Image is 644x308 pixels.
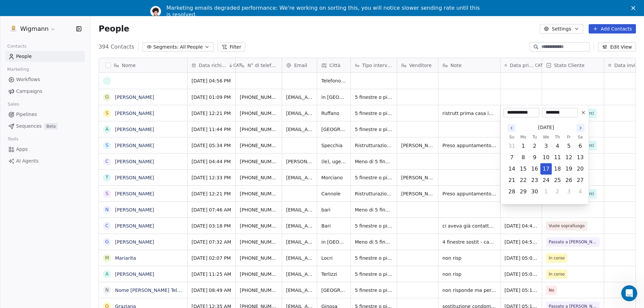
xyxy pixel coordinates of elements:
[166,5,483,18] div: Marketing emails degraded performance: We're working on sorting this, you will notice slower send...
[563,152,574,163] button: Friday, September 12th, 2025
[518,134,529,140] th: Monday
[552,175,563,186] button: Thursday, September 25th, 2025
[529,164,540,174] button: Tuesday, September 16th, 2025
[541,141,551,151] button: Wednesday, September 3rd, 2025
[552,134,563,140] th: Thursday
[552,164,563,174] button: Thursday, September 18th, 2025
[563,164,574,174] button: Friday, September 19th, 2025
[506,134,518,140] th: Sunday
[518,141,529,151] button: Monday, September 1st, 2025
[577,124,585,132] button: Go to the Next Month
[563,134,575,140] th: Friday
[518,152,529,163] button: Monday, September 8th, 2025
[529,134,540,140] th: Tuesday
[529,186,540,197] button: Tuesday, September 30th, 2025
[506,134,586,197] table: September 2025
[506,141,517,151] button: Sunday, August 31st, 2025
[506,164,517,174] button: Sunday, September 14th, 2025
[541,175,551,186] button: Wednesday, September 24th, 2025
[575,186,586,197] button: Saturday, October 4th, 2025
[563,141,574,151] button: Friday, September 5th, 2025
[552,141,563,151] button: Thursday, September 4th, 2025
[621,285,637,301] iframe: Intercom live chat
[552,152,563,163] button: Thursday, September 11th, 2025
[518,186,529,197] button: Monday, September 29th, 2025
[507,124,516,132] button: Go to the Previous Month
[529,152,540,163] button: Tuesday, September 9th, 2025
[575,141,586,151] button: Saturday, September 6th, 2025
[150,6,161,17] img: Profile image for Ram
[506,152,517,163] button: Sunday, September 7th, 2025
[575,164,586,174] button: Saturday, September 20th, 2025
[529,141,540,151] button: Tuesday, September 2nd, 2025
[631,6,638,10] div: Close
[541,186,551,197] button: Wednesday, October 1st, 2025
[575,152,586,163] button: Saturday, September 13th, 2025
[529,175,540,186] button: Tuesday, September 23rd, 2025
[540,134,552,140] th: Wednesday
[563,186,574,197] button: Friday, October 3rd, 2025
[575,134,586,140] th: Saturday
[575,175,586,186] button: Saturday, September 27th, 2025
[541,164,551,174] button: Today, Wednesday, September 17th, 2025, selected
[506,175,517,186] button: Sunday, September 21st, 2025
[518,175,529,186] button: Monday, September 22nd, 2025
[541,152,551,163] button: Wednesday, September 10th, 2025
[563,175,574,186] button: Friday, September 26th, 2025
[538,124,554,131] span: [DATE]
[518,164,529,174] button: Monday, September 15th, 2025
[506,186,517,197] button: Sunday, September 28th, 2025
[552,186,563,197] button: Thursday, October 2nd, 2025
